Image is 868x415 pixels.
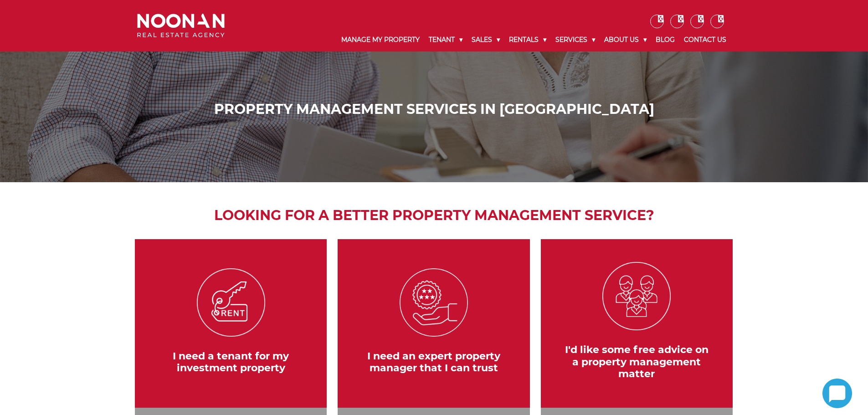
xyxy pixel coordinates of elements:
a: Tenant [424,28,467,51]
h2: Looking for a better property management service? [130,205,738,225]
h1: Property Management Services in [GEOGRAPHIC_DATA] [139,101,729,118]
a: Blog [651,28,679,51]
a: Manage My Property [337,28,424,51]
img: Noonan Real Estate Agency [137,14,225,38]
a: Services [551,28,600,51]
a: About Us [600,28,651,51]
a: Sales [467,28,504,51]
a: Contact Us [679,28,731,51]
a: Rentals [504,28,551,51]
